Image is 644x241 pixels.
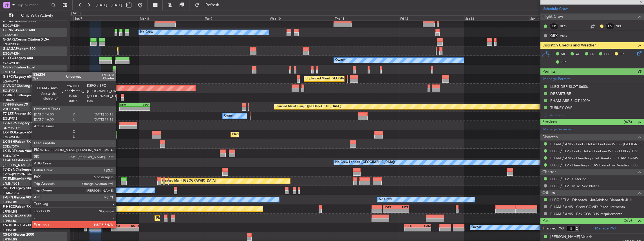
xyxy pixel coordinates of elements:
a: [PERSON_NAME]/QSA [3,163,36,167]
span: G-JAGA [3,47,16,51]
span: DP [561,60,566,65]
span: CS-DTR [3,233,15,236]
a: Manage PAX [595,226,616,231]
button: Only With Activity [6,11,61,20]
div: Unplanned Maint [GEOGRAPHIC_DATA] ([PERSON_NAME] Intl) [305,75,397,83]
div: - [396,209,408,213]
div: - [135,107,149,110]
span: G-ENRG [3,29,16,32]
div: Planned Maint [GEOGRAPHIC_DATA] ([GEOGRAPHIC_DATA]) [94,158,183,167]
div: CP [549,23,558,29]
div: Planned Maint [GEOGRAPHIC_DATA] [162,177,216,185]
a: Manage Services [543,127,571,132]
span: LX-GBH [3,140,15,144]
a: LLBG / TLV - Catering [550,177,587,181]
a: EGGW/LTN [3,24,20,28]
a: EDLW/DTM [3,144,19,149]
a: 9H-LPZLegacy 500 [3,187,32,190]
div: Unplanned Maint [GEOGRAPHIC_DATA] ([GEOGRAPHIC_DATA]) [27,121,119,130]
a: CS-JHHGlobal 6000 [3,224,34,227]
a: LX-GBHFalcon 7X [3,140,31,144]
a: T7-FFIFalcon 7X [3,103,28,106]
div: [DATE] [71,11,80,16]
a: G-SPCYLegacy 650 [3,75,33,79]
div: Wed 10 [269,15,334,21]
span: FFC [604,52,610,57]
a: T7-BREChallenger 604 [3,94,39,97]
div: Thu 11 [334,15,399,21]
label: Planned PAX [543,226,564,231]
a: LFPB/LBG [3,209,17,214]
a: EHAM / AMS - Handling - Jet Aviation EHAM / AMS [550,156,638,160]
span: T7-DYN [3,168,15,171]
span: Services [542,119,557,125]
span: G-SIRS [3,66,14,69]
span: Only With Activity [15,14,59,17]
div: - [112,228,125,231]
a: EGNR/CEG [3,42,20,46]
div: Owner [335,56,345,64]
span: Flight Crew [542,14,563,20]
a: T7-EMIHawker 900XP [3,177,37,181]
div: Mon 8 [139,15,204,21]
a: EGLF/FAB [3,117,17,121]
span: FP [620,52,624,57]
div: Planned Maint Tianjin ([GEOGRAPHIC_DATA]) [276,102,341,111]
div: LIEO [120,103,135,107]
span: Refresh [201,3,224,7]
a: G-VNORChallenger 650 [3,84,41,88]
a: T7-DYNChallenger 604 [3,168,40,171]
a: LFMN/NCE [3,182,19,186]
a: EHAM / AMS - Pax COVID19 requirements [550,211,622,216]
div: [PERSON_NAME] Volozh [550,234,592,240]
a: G-ENRGPraetor 600 [3,29,35,32]
a: LLBG / TLV - Handling - QAS Executive Aviation LLBG / TLV [550,163,641,168]
a: EGGW/LTN [3,135,20,139]
a: EHAM / AMS - Fuel - DeLux Fuel via WFS - [GEOGRAPHIC_DATA] / AMS [550,142,641,146]
div: Sun 7 [73,15,138,21]
a: EGLF/FAB [3,70,17,74]
span: T7-FFI [3,103,13,106]
span: Dispatch [542,134,558,140]
a: G-SIRSCitation Excel [3,66,35,69]
span: T7-EMI [3,177,14,181]
div: - [384,209,396,213]
a: SPE [616,24,629,29]
div: Owner [224,112,234,120]
a: EGSS/STN [3,33,18,37]
div: OBX [549,33,558,39]
div: ZSSS [135,103,149,107]
a: LTBA/ISL [3,98,15,102]
span: Pax [542,218,549,224]
a: VKO [560,33,573,38]
div: Tue 9 [204,15,269,21]
a: BLO [560,24,573,29]
span: F-HECD [3,205,15,209]
div: No Crew [379,195,392,204]
span: (6/6) [624,119,632,125]
a: F-GPNJFalcon 900EX [3,196,36,199]
span: CR [590,52,594,57]
span: G-GARE [3,38,16,41]
div: UGTB [384,206,396,209]
a: LX-AOACitation Mustang [3,159,43,162]
span: Dispatch Checks and Weather [542,42,596,49]
a: LFPB/LBG [3,228,17,232]
span: [DATE] - [DATE] [96,3,122,8]
div: EHAM [112,224,125,227]
a: LGAV/ATH [3,79,18,84]
a: LX-INBFalcon 900EX EASy II [3,149,47,153]
span: LX-INB [3,149,14,153]
span: T7-LZZI [3,112,14,116]
a: DNMM/LOS [3,126,20,130]
button: Refresh [192,1,226,10]
span: G-LEGC [3,57,15,60]
a: T7-N1960Legacy 650 [3,122,37,125]
a: G-GARECessna Citation XLS+ [3,38,49,41]
a: Schedule Crew [543,6,568,12]
span: LX-AOA [3,159,16,162]
div: Owner [471,223,481,232]
a: LFPB/LBG [3,219,17,223]
a: EVRA/[PERSON_NAME] [3,172,38,177]
div: KSFO [405,224,418,227]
